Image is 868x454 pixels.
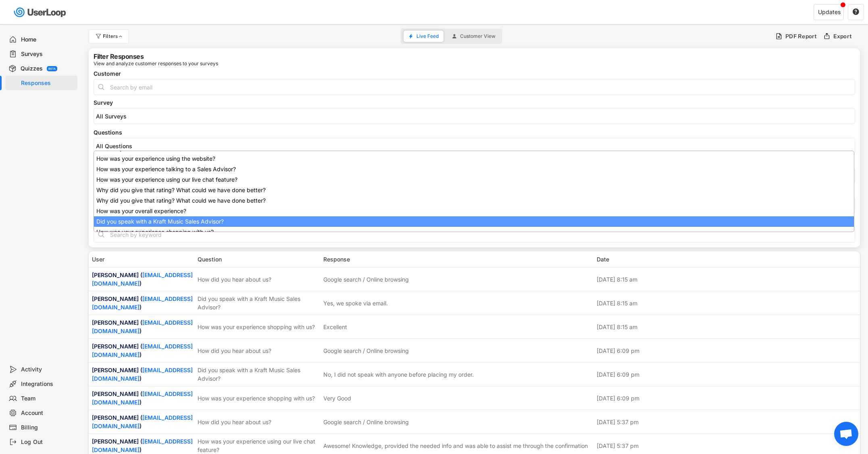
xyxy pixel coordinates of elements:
[597,323,857,331] div: [DATE] 8:15 am
[94,79,855,95] input: Search by email
[198,255,318,263] div: Question
[94,216,854,227] li: Did you speak with a Kraft Music Sales Advisor?
[92,294,193,311] div: [PERSON_NAME] ( )
[21,50,74,58] div: Surveys
[460,34,495,39] span: Customer View
[92,366,193,383] div: [PERSON_NAME] ( )
[92,390,193,406] a: [EMAIL_ADDRESS][DOMAIN_NAME]
[94,153,854,164] li: How was your experience using the website?
[323,346,409,355] div: Google search / Online browsing
[198,323,318,331] div: How was your experience shopping with us?
[597,255,857,263] div: Date
[198,394,318,402] div: How was your experience shopping with us?
[96,143,857,149] input: All Questions
[92,255,193,263] div: User
[21,395,74,402] div: Team
[94,61,218,66] div: View and analyze customer responses to your surveys
[21,366,74,373] div: Activity
[404,31,443,42] button: Live Feed
[852,8,860,16] button: 
[785,33,817,40] div: PDF Report
[323,255,592,263] div: Response
[597,346,857,355] div: [DATE] 6:09 pm
[198,418,318,426] div: How did you hear about us?
[834,422,858,446] div: Open chat
[94,195,854,206] li: Why did you give that rating? What could we have done better?
[92,272,193,287] a: [EMAIL_ADDRESS][DOMAIN_NAME]
[21,424,74,431] div: Billing
[92,271,193,288] div: [PERSON_NAME] ( )
[48,67,56,70] div: BETA
[94,53,144,60] div: Filter Responses
[92,295,193,311] a: [EMAIL_ADDRESS][DOMAIN_NAME]
[94,227,854,237] li: How was your experience shopping with us?
[416,34,439,39] span: Live Feed
[21,79,74,87] div: Responses
[597,299,857,307] div: [DATE] 8:15 am
[597,275,857,284] div: [DATE] 8:15 am
[92,319,193,334] a: [EMAIL_ADDRESS][DOMAIN_NAME]
[103,34,124,39] div: Filters
[323,299,388,307] div: Yes, we spoke via email.
[94,185,854,195] li: Why did you give that rating? What could we have done better?
[92,342,193,359] div: [PERSON_NAME] ( )
[94,174,854,185] li: How was your experience using our live chat feature?
[21,36,74,44] div: Home
[198,366,318,383] div: Did you speak with a Kraft Music Sales Advisor?
[94,164,854,174] li: How was your experience talking to a Sales Advisor?
[96,113,857,120] input: All Surveys
[94,130,855,135] div: Questions
[597,442,857,450] div: [DATE] 5:37 pm
[323,323,347,331] div: Excellent
[597,370,857,379] div: [DATE] 6:09 pm
[198,437,318,454] div: How was your experience using our live chat feature?
[92,343,193,358] a: [EMAIL_ADDRESS][DOMAIN_NAME]
[92,367,193,382] a: [EMAIL_ADDRESS][DOMAIN_NAME]
[323,370,474,379] div: No, I did not speak with anyone before placing my order.
[94,71,855,77] div: Customer
[94,206,854,216] li: How was your overall experience?
[21,380,74,388] div: Integrations
[21,409,74,417] div: Account
[323,275,409,284] div: Google search / Online browsing
[597,418,857,426] div: [DATE] 5:37 pm
[597,394,857,402] div: [DATE] 6:09 pm
[94,226,855,243] input: Search by keyword
[323,442,588,450] div: Awesome! Knowledge, provided the needed info and was able to assist me through the confirmation
[323,394,351,402] div: Very Good
[833,33,852,40] div: Export
[818,9,841,15] div: Updates
[198,346,318,355] div: How did you hear about us?
[92,318,193,335] div: [PERSON_NAME] ( )
[12,4,69,21] img: userloop-logo-01.svg
[21,438,74,446] div: Log Out
[92,390,193,406] div: [PERSON_NAME] ( )
[198,294,318,311] div: Did you speak with a Kraft Music Sales Advisor?
[92,413,193,430] div: [PERSON_NAME] ( )
[323,418,409,426] div: Google search / Online browsing
[21,65,43,73] div: Quizzes
[447,31,500,42] button: Customer View
[92,414,193,429] a: [EMAIL_ADDRESS][DOMAIN_NAME]
[198,275,318,284] div: How did you hear about us?
[92,438,193,453] a: [EMAIL_ADDRESS][DOMAIN_NAME]
[853,8,859,15] text: 
[94,100,855,106] div: Survey
[92,437,193,454] div: [PERSON_NAME] ( )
